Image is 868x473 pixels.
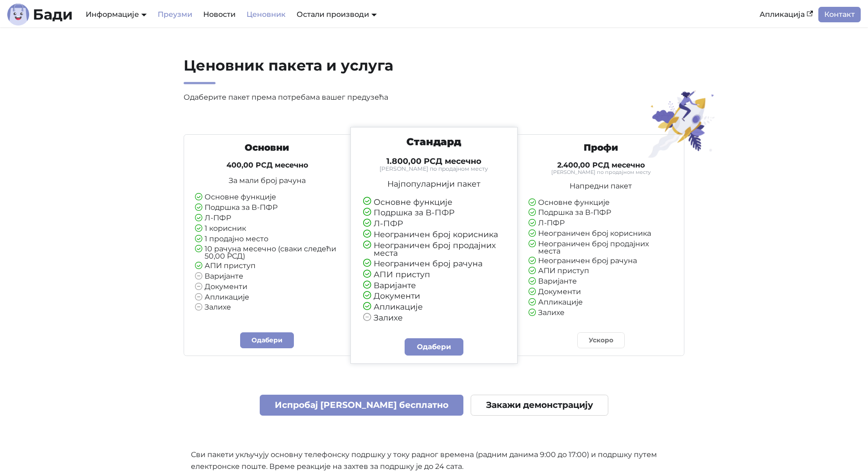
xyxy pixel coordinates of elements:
[363,314,505,322] li: Залихе
[195,235,339,244] li: 1 продајно место
[195,214,339,223] li: Л-ПФР
[195,304,339,312] li: Залихе
[529,278,673,286] li: Варијанте
[363,166,505,172] small: [PERSON_NAME] по продајном месту
[529,230,673,238] li: Неограничен број корисника
[529,170,673,175] small: [PERSON_NAME] по продајном месту
[195,262,339,270] li: АПИ приступ
[195,142,339,153] h3: Основни
[195,273,339,281] li: Варијанте
[184,56,520,84] h2: Ценовник пакета и услуга
[529,142,673,153] h3: Профи
[529,161,673,170] h4: 2.400,00 РСД месечно
[195,204,339,212] li: Подршка за В-ПФР
[529,183,673,190] p: Напредни пакет
[754,7,818,22] a: Апликација
[363,156,505,166] h4: 1.800,00 РСД месечно
[195,161,339,170] h4: 400,00 РСД месечно
[191,449,678,473] p: Сви пакети укључују основну телефонску подршку у току радног времена (радним данима 9:00 до 17:00...
[529,199,673,207] li: Основне функције
[240,332,294,348] a: Одабери
[529,299,673,307] li: Апликације
[529,219,673,228] li: Л-ПФР
[198,7,241,22] a: Новости
[195,193,339,202] li: Основне функције
[529,257,673,265] li: Неограничен број рачуна
[363,198,505,207] li: Основне функције
[529,240,673,255] li: Неограничен број продајних места
[363,281,505,290] li: Варијанте
[33,7,73,22] b: Бади
[529,209,673,217] li: Подршка за В-ПФР
[363,303,505,311] li: Апликације
[260,395,464,416] a: Испробај [PERSON_NAME] бесплатно
[86,10,147,19] a: Информације
[195,283,339,291] li: Документи
[152,7,198,22] a: Преузми
[363,259,505,268] li: Неограничен број рачуна
[195,245,339,260] li: 10 рачуна месечно (сваки следећи 50,00 РСД)
[529,288,673,296] li: Документи
[195,294,339,302] li: Апликације
[7,4,29,25] img: Лого
[363,230,505,239] li: Неограничен број корисника
[818,7,861,22] a: Контакт
[529,309,673,317] li: Залихе
[363,209,505,217] li: Подршка за В-ПФР
[195,225,339,233] li: 1 корисник
[363,292,505,300] li: Документи
[241,7,291,22] a: Ценовник
[363,219,505,228] li: Л-ПФР
[7,4,73,25] a: ЛогоБади
[529,267,673,275] li: АПИ приступ
[363,180,505,188] p: Најпопуларнији пакет
[297,10,377,19] a: Остали производи
[363,136,505,148] h3: Стандард
[184,92,520,103] p: Одаберите пакет према потребама вашег предузећа
[405,338,464,356] a: Одабери
[642,90,721,158] img: Ценовник пакета и услуга
[471,395,608,416] a: Закажи демонстрацију
[363,241,505,257] li: Неограничен број продајних места
[195,177,339,184] p: За мали број рачуна
[363,270,505,279] li: АПИ приступ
